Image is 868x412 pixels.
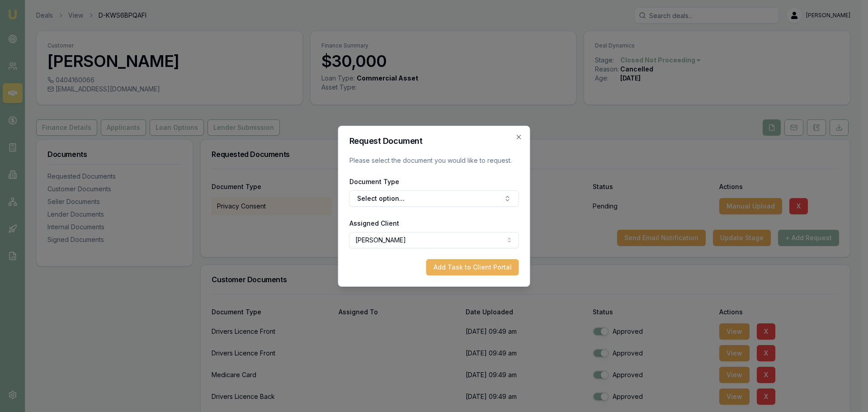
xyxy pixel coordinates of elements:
h2: Request Document [349,137,519,145]
button: Select option... [349,190,519,207]
label: Document Type [349,178,399,185]
p: Please select the document you would like to request. [349,156,519,165]
label: Assigned Client [349,219,399,227]
button: Add Task to Client Portal [426,259,519,275]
